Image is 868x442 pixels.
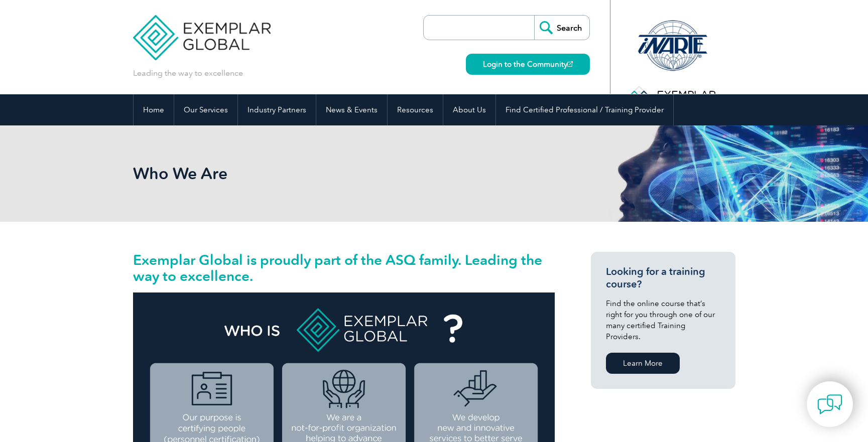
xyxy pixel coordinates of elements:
a: Resources [388,94,443,125]
h3: Looking for a training course? [606,265,720,290]
img: open_square.png [567,61,573,67]
a: About Us [443,94,495,125]
a: News & Events [316,94,387,125]
a: Industry Partners [238,94,316,125]
a: Find Certified Professional / Training Provider [496,94,673,125]
a: Learn More [606,353,680,374]
a: Home [134,94,174,125]
a: Our Services [174,94,237,125]
h2: Who We Are [133,166,555,182]
a: Login to the Community [466,54,590,75]
h2: Exemplar Global is proudly part of the ASQ family. Leading the way to excellence. [133,252,555,284]
p: Find the online course that’s right for you through one of our many certified Training Providers. [606,298,720,342]
p: Leading the way to excellence [133,68,243,79]
input: Search [534,16,589,40]
img: contact-chat.png [817,392,842,417]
